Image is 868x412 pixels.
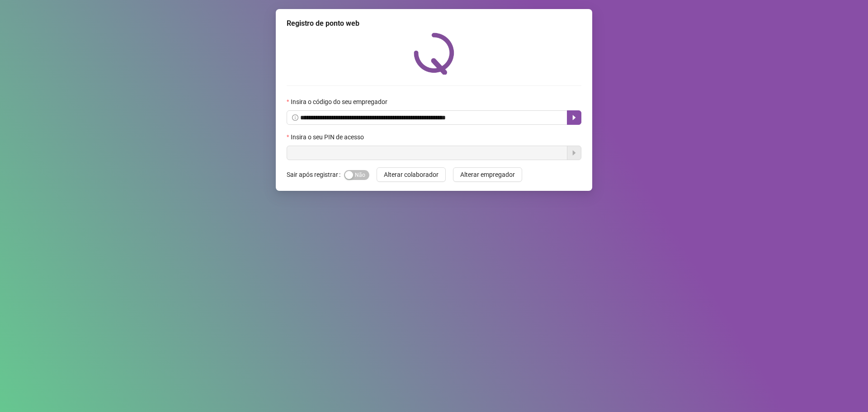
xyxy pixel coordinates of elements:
button: Alterar colaborador [377,167,446,182]
span: Alterar empregador [460,170,515,180]
span: Alterar colaborador [384,170,439,180]
div: Registro de ponto web [287,18,581,29]
span: info-circle [292,114,298,121]
span: caret-right [571,114,578,121]
label: Sair após registrar [287,167,344,182]
img: QRPoint [414,33,454,75]
label: Insira o código do seu empregador [287,97,393,107]
label: Insira o seu PIN de acesso [287,132,370,142]
button: Alterar empregador [453,167,522,182]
